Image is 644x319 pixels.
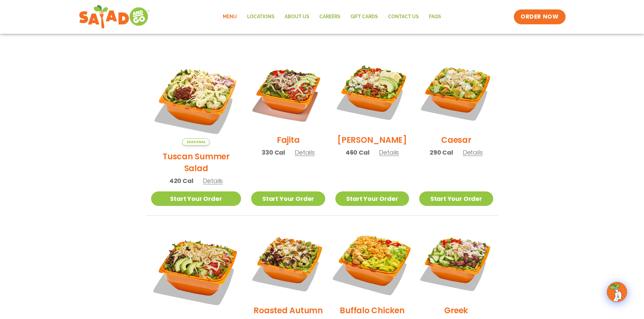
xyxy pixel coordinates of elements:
a: Contact Us [383,9,424,25]
nav: Menu [218,9,446,25]
img: Product photo for Cobb Salad [335,55,409,129]
span: ORDER NOW [521,13,558,21]
img: new-SAG-logo-768×292 [79,3,150,30]
span: 330 Cal [262,148,285,157]
span: 460 Cal [345,148,369,157]
h2: Greek [444,304,468,316]
img: wpChatIcon [607,283,626,301]
span: 290 Cal [430,148,453,157]
span: Seasonal [182,138,210,145]
span: Details [203,177,223,185]
img: Product photo for BBQ Ranch Salad [151,226,241,316]
span: 420 Cal [169,176,193,185]
a: Careers [314,9,345,25]
img: Product photo for Caesar Salad [419,55,493,129]
img: Product photo for Fajita Salad [251,55,325,129]
img: Product photo for Roasted Autumn Salad [251,226,325,299]
a: ORDER NOW [514,9,565,24]
a: Start Your Order [335,191,409,206]
img: Product photo for Greek Salad [419,226,493,299]
a: About Us [280,9,314,25]
a: Locations [242,9,280,25]
span: Details [463,148,483,157]
span: Details [295,148,315,157]
a: Menu [218,9,242,25]
h2: Roasted Autumn [254,304,323,316]
a: FAQs [424,9,446,25]
a: Start Your Order [151,191,241,206]
h2: [PERSON_NAME] [337,134,407,146]
span: Details [379,148,399,157]
a: Start Your Order [419,191,493,206]
h2: Buffalo Chicken [340,304,404,316]
h2: Tuscan Summer Salad [151,151,241,174]
h2: Fajita [277,134,300,146]
img: Product photo for Tuscan Summer Salad [151,55,241,145]
img: Product photo for Buffalo Chicken Salad [329,219,415,306]
a: Start Your Order [251,191,325,206]
a: GIFT CARDS [345,9,383,25]
h2: Caesar [441,134,471,146]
